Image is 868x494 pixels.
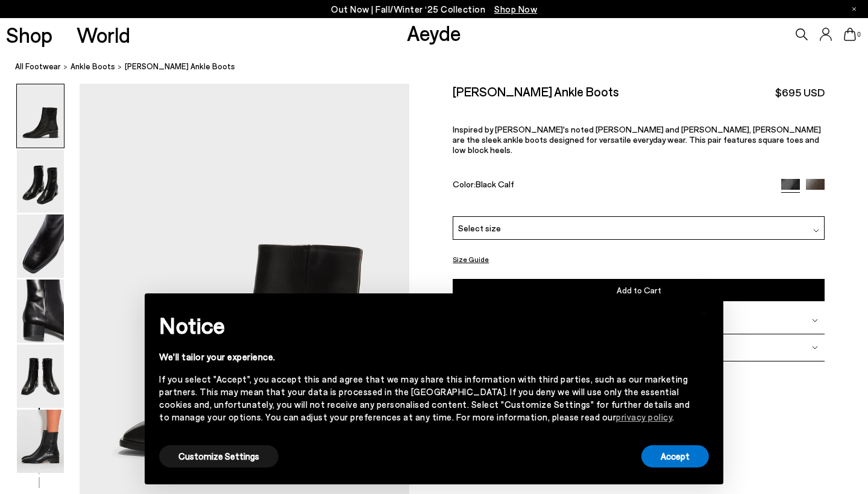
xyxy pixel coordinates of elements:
span: Navigate to /collections/new-in [494,4,537,14]
button: Add to Cart [453,279,825,301]
div: If you select "Accept", you accept this and agree that we may share this information with third p... [159,373,690,424]
img: Lee Leather Ankle Boots - Image 3 [17,214,64,278]
a: 0 [844,28,856,41]
img: svg%3E [813,228,819,234]
nav: breadcrumb [15,51,868,84]
div: Color: [453,179,769,193]
img: svg%3E [812,317,818,324]
img: Lee Leather Ankle Boots - Image 5 [17,345,64,408]
img: Lee Leather Ankle Boots - Image 6 [17,410,64,473]
button: Close this notice [690,297,719,326]
span: Inspired by [PERSON_NAME]'s noted [PERSON_NAME] and [PERSON_NAME], [PERSON_NAME] are the sleek an... [453,124,821,155]
a: privacy policy [616,411,672,422]
a: Aeyde [407,20,461,45]
img: Lee Leather Ankle Boots - Image 4 [17,280,64,343]
button: Accept [641,445,709,467]
img: Lee Leather Ankle Boots - Image 2 [17,149,64,213]
img: Lee Leather Ankle Boots - Image 1 [17,84,64,148]
h2: Notice [159,310,690,341]
div: We'll tailor your experience. [159,351,690,363]
img: svg%3E [812,345,818,351]
span: Black Calf [476,179,514,189]
a: ankle boots [71,60,115,73]
span: × [700,302,708,320]
span: ankle boots [71,61,115,71]
p: Out Now | Fall/Winter ‘25 Collection [331,2,537,17]
h2: [PERSON_NAME] Ankle Boots [453,84,619,99]
a: World [77,24,130,45]
a: Shop [6,24,52,45]
span: [PERSON_NAME] Ankle Boots [125,60,235,73]
button: Size Guide [453,252,489,267]
span: Select size [458,222,501,234]
button: Customize Settings [159,445,278,467]
span: $695 USD [775,85,825,100]
a: All Footwear [15,60,61,73]
span: 0 [856,31,862,38]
